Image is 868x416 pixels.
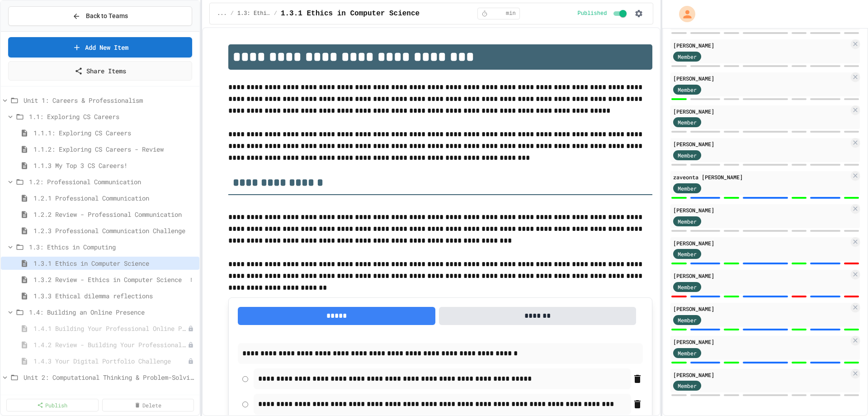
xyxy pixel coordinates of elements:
[673,305,849,313] div: [PERSON_NAME]
[673,371,849,379] div: [PERSON_NAME]
[678,250,697,258] span: Member
[33,356,188,366] span: 1.4.3 Your Digital Portfolio Challenge
[8,61,192,81] a: Share Items
[673,140,849,148] div: [PERSON_NAME]
[678,86,697,94] span: Member
[29,307,196,317] span: 1.4: Building an Online Presence
[673,173,849,181] div: zaveonta [PERSON_NAME]
[33,210,196,219] span: 1.2.2 Review - Professional Communication
[678,53,697,61] span: Member
[673,206,849,214] div: [PERSON_NAME]
[6,399,99,411] a: Publish
[678,151,697,159] span: Member
[237,10,270,17] span: 1.3: Ethics in Computing
[281,8,420,19] span: 1.3.1 Ethics in Computer Science
[29,389,196,398] span: 2.1: Foundations of Computational Thinking
[578,8,629,19] div: Content is published and visible to students
[33,144,196,154] span: 1.1.2: Exploring CS Careers - Review
[217,10,227,17] span: ...
[188,358,194,364] div: Unpublished
[8,6,192,26] button: Back to Teams
[678,382,697,390] span: Member
[8,37,192,57] a: Add New Item
[102,399,194,411] a: Delete
[24,96,196,105] span: Unit 1: Careers & Professionalism
[33,275,187,284] span: 1.3.2 Review - Ethics in Computer Science
[678,184,697,192] span: Member
[33,128,196,138] span: 1.1.1: Exploring CS Careers
[188,325,194,332] div: Unpublished
[673,338,849,346] div: [PERSON_NAME]
[33,193,196,203] span: 1.2.1 Professional Communication
[678,316,697,324] span: Member
[673,239,849,247] div: [PERSON_NAME]
[506,10,516,17] span: min
[274,10,277,17] span: /
[673,41,849,49] div: [PERSON_NAME]
[670,4,698,24] div: My Account
[673,74,849,82] div: [PERSON_NAME]
[33,161,196,170] span: 1.1.3 My Top 3 CS Careers!
[673,107,849,115] div: [PERSON_NAME]
[86,11,128,21] span: Back to Teams
[231,10,234,17] span: /
[678,217,697,225] span: Member
[678,283,697,291] span: Member
[29,177,196,186] span: 1.2: Professional Communication
[33,226,196,235] span: 1.2.3 Professional Communication Challenge
[29,242,196,252] span: 1.3: Ethics in Computing
[187,275,196,284] button: More options
[673,272,849,280] div: [PERSON_NAME]
[33,291,196,301] span: 1.3.3 Ethical dilemma reflections
[188,342,194,348] div: Unpublished
[33,258,196,268] span: 1.3.1 Ethics in Computer Science
[33,324,188,333] span: 1.4.1 Building Your Professional Online Presence
[578,10,607,17] span: Published
[678,118,697,126] span: Member
[24,373,196,382] span: Unit 2: Computational Thinking & Problem-Solving
[678,349,697,357] span: Member
[29,112,196,121] span: 1.1: Exploring CS Careers
[33,340,188,349] span: 1.4.2 Review - Building Your Professional Online Presence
